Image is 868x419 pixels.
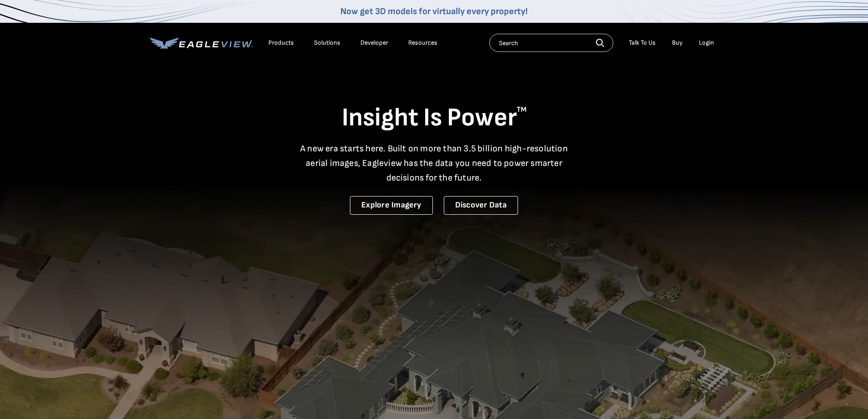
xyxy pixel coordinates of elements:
a: Buy [672,39,683,47]
p: A new era starts here. Built on more than 3.5 billion high-resolution aerial images, Eagleview ha... [295,141,574,185]
div: Solutions [314,39,340,47]
a: Discover Data [444,196,518,215]
sup: TM [517,105,527,114]
div: Products [268,39,294,47]
div: Resources [408,39,437,47]
div: Login [699,39,714,47]
a: Explore Imagery [350,196,433,215]
a: Now get 3D models for virtually every property! [340,6,528,17]
input: Search [489,34,613,52]
h1: Insight Is Power [150,102,719,134]
div: Talk To Us [629,39,656,47]
a: Developer [360,39,388,47]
